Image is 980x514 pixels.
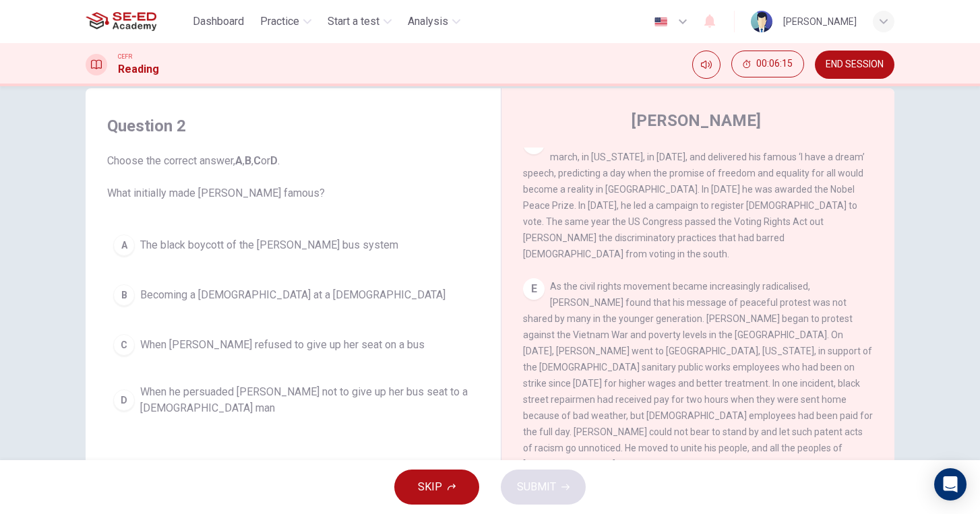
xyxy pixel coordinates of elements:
img: en [652,17,669,27]
h4: Question 2 [107,115,479,137]
span: As the civil rights movement became increasingly radicalised, [PERSON_NAME] found that his messag... [523,281,873,486]
span: Choose the correct answer, , , or . What initially made [PERSON_NAME] famous? [107,153,479,201]
div: E [523,278,545,300]
button: DWhen he persuaded [PERSON_NAME] not to give up her bus seat to a [DEMOGRAPHIC_DATA] man [107,378,479,422]
div: C [113,334,135,356]
div: [PERSON_NAME] [783,13,857,30]
span: Practice [260,13,299,30]
img: SE-ED Academy logo [86,8,156,35]
b: B [245,154,251,167]
span: Becoming a [DEMOGRAPHIC_DATA] at a [DEMOGRAPHIC_DATA] [140,287,446,303]
button: AThe black boycott of the [PERSON_NAME] bus system [107,228,479,262]
button: SKIP [394,470,479,505]
span: Dashboard [193,13,244,30]
div: A [113,234,135,256]
span: SKIP [418,478,442,496]
span: CEFR [118,52,132,61]
b: D [270,154,278,167]
button: 00:06:15 [731,51,804,77]
span: The black boycott of the [PERSON_NAME] bus system [140,237,398,253]
div: D [113,389,135,411]
button: BBecoming a [DEMOGRAPHIC_DATA] at a [DEMOGRAPHIC_DATA] [107,278,479,312]
button: END SESSION [815,51,894,79]
button: Analysis [402,9,466,34]
button: CWhen [PERSON_NAME] refused to give up her seat on a bus [107,328,479,362]
span: Start a test [328,13,379,30]
span: When he persuaded [PERSON_NAME] not to give up her bus seat to a [DEMOGRAPHIC_DATA] man [140,384,473,416]
button: Start a test [322,9,397,34]
a: SE-ED Academy logo [86,8,187,35]
div: B [113,284,135,306]
b: A [235,154,243,167]
span: END SESSION [826,59,884,70]
img: Profile picture [751,11,772,32]
span: 00:06:15 [756,59,793,69]
div: Hide [731,51,804,79]
div: Open Intercom Messenger [934,468,967,501]
button: Practice [255,9,317,34]
span: When [PERSON_NAME] refused to give up her seat on a bus [140,337,425,353]
div: Mute [692,51,721,79]
h4: [PERSON_NAME] [632,110,761,131]
b: C [253,154,261,167]
span: Analysis [408,13,448,30]
button: Dashboard [187,9,249,34]
h1: Reading [118,61,159,77]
